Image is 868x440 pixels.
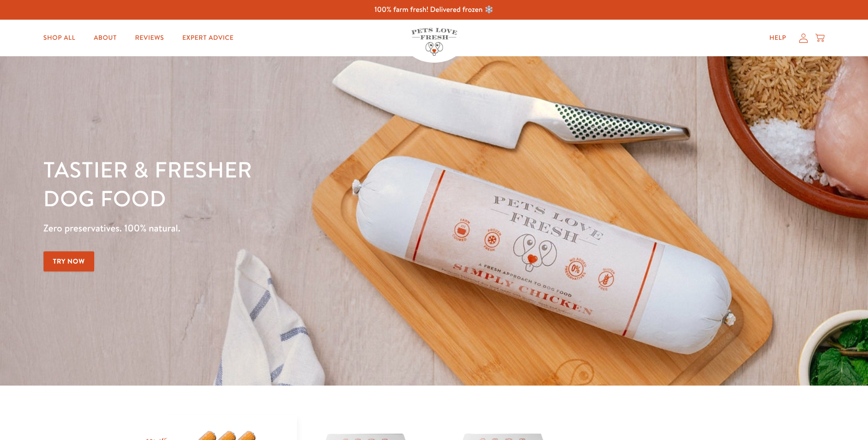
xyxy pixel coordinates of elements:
[175,29,241,47] a: Expert Advice
[411,28,457,56] img: Pets Love Fresh
[86,29,124,47] a: About
[43,251,95,272] a: Try Now
[762,29,793,47] a: Help
[36,29,83,47] a: Shop All
[128,29,171,47] a: Reviews
[43,156,564,213] h1: Tastier & fresher dog food
[43,220,564,236] p: Zero preservatives. 100% natural.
